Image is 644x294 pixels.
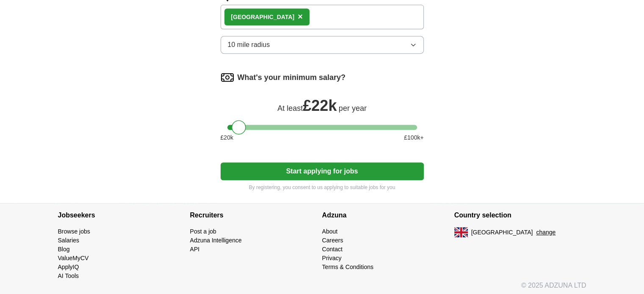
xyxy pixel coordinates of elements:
a: Post a job [190,228,216,235]
span: £ 20 k [221,133,233,142]
img: salary.png [221,71,234,84]
img: UK flag [454,227,468,237]
span: £ 22k [303,97,337,114]
span: [GEOGRAPHIC_DATA] [471,228,533,237]
a: Privacy [322,255,342,261]
span: 10 mile radius [228,40,270,50]
button: change [536,228,556,237]
button: 10 mile radius [221,36,424,54]
p: By registering, you consent to us applying to suitable jobs for you [221,184,424,191]
a: AI Tools [58,272,79,279]
button: Start applying for jobs [221,162,424,180]
a: API [190,246,200,253]
a: About [322,228,338,235]
a: Adzuna Intelligence [190,237,242,244]
a: Salaries [58,237,80,244]
button: × [298,11,303,23]
span: At least [277,104,303,113]
h4: Country selection [454,203,586,227]
a: ApplyIQ [58,264,79,270]
a: Browse jobs [58,228,90,235]
span: £ 100 k+ [404,133,423,142]
a: Terms & Conditions [322,264,373,270]
a: Blog [58,246,70,253]
a: ValueMyCV [58,255,89,261]
span: × [298,12,303,21]
a: Careers [322,237,343,244]
a: Contact [322,246,343,253]
div: [GEOGRAPHIC_DATA] [231,13,295,22]
span: per year [339,104,367,113]
label: What's your minimum salary? [238,72,345,83]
